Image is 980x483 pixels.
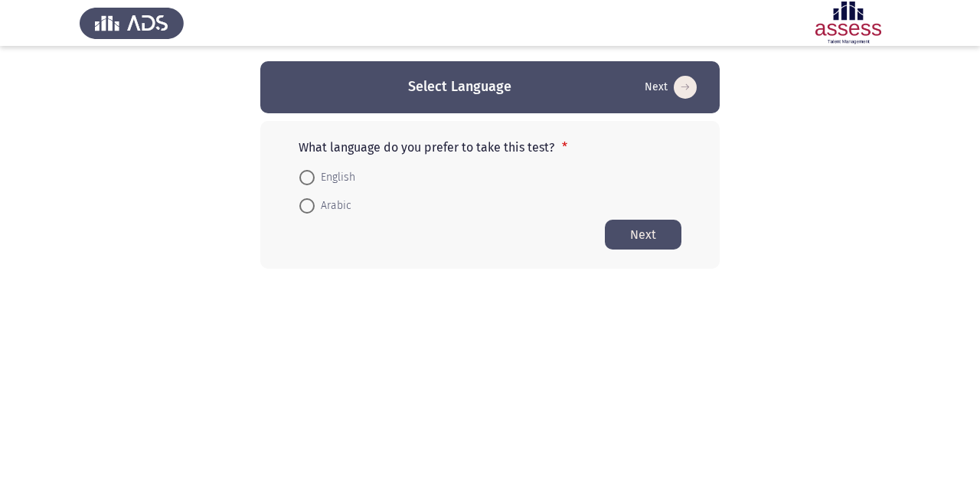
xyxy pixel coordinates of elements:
img: Assessment logo of Potentiality Assessment R2 (EN/AR) [796,2,900,44]
span: English [315,168,355,187]
img: Assess Talent Management logo [80,2,184,44]
button: Start assessment [605,220,681,250]
p: What language do you prefer to take this test? [299,140,681,155]
h3: Select Language [408,77,511,96]
button: Start assessment [640,75,701,100]
span: Arabic [315,197,351,215]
